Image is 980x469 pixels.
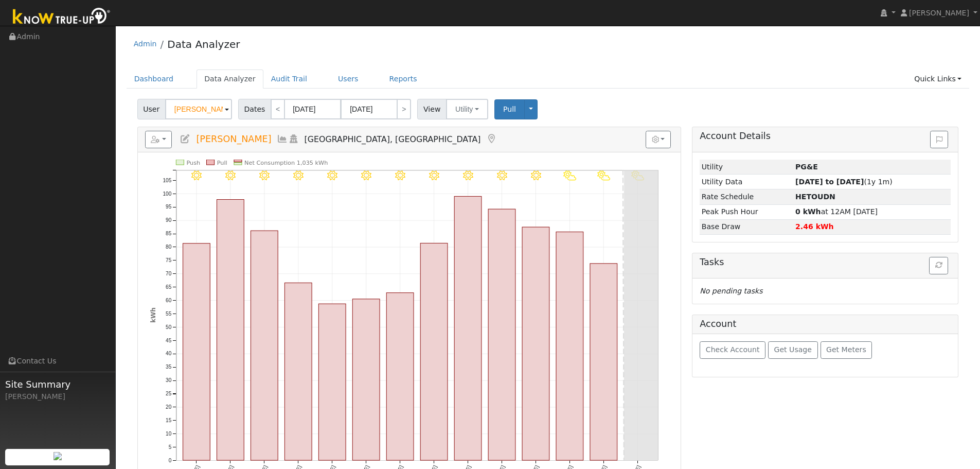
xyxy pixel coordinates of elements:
i: 8/22 - Clear [191,170,202,181]
rect: onclick="" [488,209,515,460]
a: Users [330,70,366,89]
input: Select a User [165,99,232,119]
td: Utility [700,160,793,175]
a: Map [486,134,497,144]
rect: onclick="" [284,283,312,461]
i: 8/24 - Clear [259,170,270,181]
i: 8/30 - Clear [463,170,473,181]
i: 8/26 - MostlyClear [327,170,337,181]
a: Quick Links [906,70,969,89]
i: 9/01 - Clear [530,170,541,181]
text: 100 [163,191,171,197]
text: 20 [166,404,172,410]
td: Rate Schedule [700,189,793,204]
rect: onclick="" [556,232,583,461]
strong: ID: 17254018, authorized: 09/05/25 [795,163,818,171]
text: 105 [163,178,171,183]
div: [PERSON_NAME] [5,391,110,402]
span: Check Account [706,345,760,354]
text: 10 [166,431,172,437]
rect: onclick="" [590,264,617,460]
td: Peak Push Hour [700,204,793,219]
text: Net Consumption 1,035 kWh [244,160,328,166]
text: 40 [166,351,172,357]
text: Pull [217,160,227,166]
rect: onclick="" [318,304,346,460]
a: Multi-Series Graph [277,134,288,144]
button: Issue History [930,131,948,148]
text: 0 [168,458,171,463]
span: User [137,99,166,119]
i: 8/25 - Clear [293,170,304,181]
span: Pull [503,105,516,113]
h5: Account Details [700,131,951,142]
text: 75 [166,257,172,263]
text: 60 [166,298,172,303]
i: 8/31 - Clear [497,170,507,181]
strong: 2.46 kWh [795,222,834,231]
span: [PERSON_NAME] [196,134,271,144]
button: Pull [494,99,525,119]
text: 55 [166,311,172,317]
i: 9/03 - PartlyCloudy [597,170,610,181]
a: Login As (last Never) [288,134,299,144]
i: 8/28 - Clear [395,170,405,181]
text: 5 [168,444,171,450]
a: Reports [382,70,425,89]
text: 45 [166,338,172,343]
text: 85 [166,231,172,237]
a: Data Analyzer [197,70,263,89]
i: 8/27 - Clear [361,170,371,181]
h5: Account [700,319,736,329]
span: Get Usage [774,345,812,354]
rect: onclick="" [217,200,244,461]
button: Get Meters [821,341,872,359]
text: 35 [166,364,172,370]
text: Push [186,160,200,166]
text: 50 [166,324,172,330]
i: 8/23 - Clear [225,170,236,181]
a: > [397,99,411,119]
rect: onclick="" [522,227,549,460]
a: < [271,99,285,119]
button: Refresh [929,257,948,274]
text: 90 [166,218,172,223]
text: 25 [166,391,172,397]
a: Audit Trail [263,70,315,89]
rect: onclick="" [454,197,482,461]
a: Dashboard [127,70,182,89]
rect: onclick="" [386,293,414,460]
rect: onclick="" [183,244,210,460]
img: Know True-Up [8,6,116,29]
i: 9/02 - PartlyCloudy [563,170,576,181]
rect: onclick="" [420,244,448,461]
text: 65 [166,284,172,290]
span: Site Summary [5,377,110,391]
h5: Tasks [700,257,951,268]
a: Data Analyzer [167,38,240,50]
a: Admin [134,40,157,48]
img: retrieve [54,452,62,460]
span: View [417,99,447,119]
text: 95 [166,204,172,210]
td: Base Draw [700,219,793,234]
text: kWh [150,307,157,323]
span: Dates [238,99,271,119]
i: No pending tasks [700,287,762,295]
rect: onclick="" [352,299,380,460]
text: 70 [166,271,172,276]
span: [GEOGRAPHIC_DATA], [GEOGRAPHIC_DATA] [305,134,481,144]
text: 80 [166,244,172,250]
i: 8/29 - Clear [429,170,439,181]
rect: onclick="" [251,231,278,460]
a: Edit User (36801) [180,134,191,144]
strong: Q [795,193,835,201]
strong: [DATE] to [DATE] [795,178,864,186]
button: Check Account [700,341,765,359]
span: [PERSON_NAME] [909,9,969,17]
text: 15 [166,418,172,423]
td: Utility Data [700,175,793,189]
text: 30 [166,378,172,384]
span: Get Meters [826,345,866,354]
button: Utility [446,99,488,119]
